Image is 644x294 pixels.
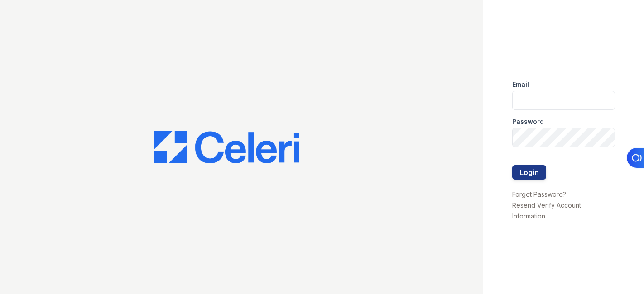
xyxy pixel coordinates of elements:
button: Login [512,165,546,180]
a: Resend Verify Account Information [512,201,581,220]
a: Forgot Password? [512,190,566,198]
img: CE_Logo_Blue-a8612792a0a2168367f1c8372b55b34899dd931a85d93a1a3d3e32e68fde9ad4.png [154,131,299,163]
label: Password [512,117,544,126]
label: Email [512,80,529,89]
